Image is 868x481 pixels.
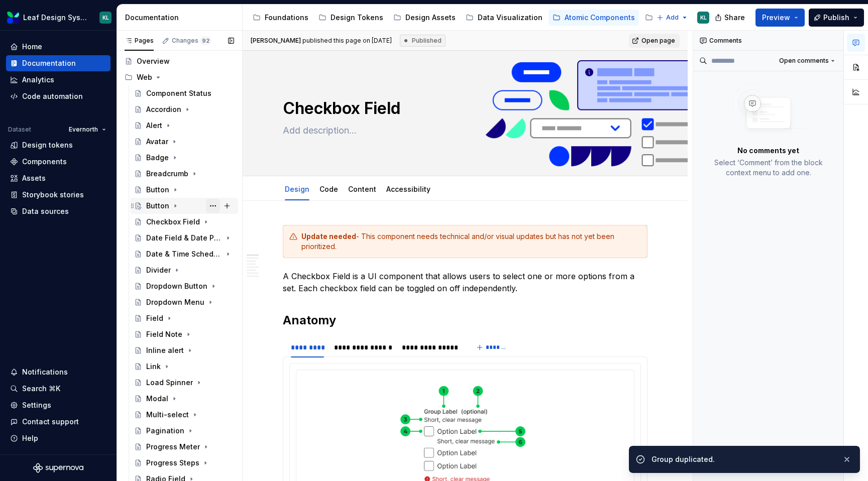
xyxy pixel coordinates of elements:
[146,217,200,227] div: Checkbox Field
[130,455,238,471] a: Progress Steps
[200,37,211,45] span: 92
[121,69,238,85] div: Web
[249,8,652,28] div: Page tree
[389,10,460,26] a: Design Assets
[146,378,193,388] div: Load Spinner
[146,426,184,436] div: Pagination
[251,37,392,45] span: published this page on [DATE]
[641,10,728,26] a: Molecular Patterns
[6,137,111,153] a: Design tokens
[137,56,170,66] div: Overview
[146,185,169,195] div: Button
[130,391,238,407] a: Modal
[779,57,829,65] span: Open comments
[130,246,238,262] a: Date & Time Scheduler
[22,400,51,410] div: Settings
[251,37,301,44] span: [PERSON_NAME]
[629,34,680,48] a: Open page
[130,230,238,246] a: Date Field & Date Picker
[130,342,238,358] a: Inline alert
[22,433,38,443] div: Help
[705,158,831,178] p: Select ‘Comment’ from the block context menu to add one.
[283,312,647,328] h2: Anatomy
[130,117,238,134] a: Alert
[146,329,182,339] div: Field Note
[22,384,60,394] div: Search ⌘K
[6,187,111,203] a: Storybook stories
[130,262,238,278] a: Divider
[386,185,430,193] a: Accessibility
[549,10,639,26] a: Atomic Components
[285,185,309,193] a: Design
[6,154,111,170] a: Components
[130,182,238,198] a: Button
[146,410,189,420] div: Multi-select
[130,278,238,294] a: Dropdown Button
[146,153,169,163] div: Badge
[130,326,238,342] a: Field Note
[331,13,383,23] div: Design Tokens
[146,297,204,307] div: Dropdown Menu
[6,364,111,380] button: Notifications
[22,91,83,101] div: Code automation
[172,37,211,45] div: Changes
[146,458,199,468] div: Progress Steps
[33,463,83,473] a: Supernova Logo
[315,178,342,199] div: Code
[22,367,68,377] div: Notifications
[146,249,222,259] div: Date & Time Scheduler
[652,454,834,464] div: Group duplicated.
[265,13,308,23] div: Foundations
[130,310,238,326] a: Field
[125,37,154,45] div: Pages
[146,104,181,114] div: Accordion
[146,362,161,372] div: Link
[405,13,456,23] div: Design Assets
[146,137,168,147] div: Avatar
[823,13,849,23] span: Publish
[6,397,111,413] a: Settings
[130,407,238,423] a: Multi-select
[478,13,542,23] div: Data Visualization
[64,123,111,137] button: Evernorth
[710,9,751,27] button: Share
[130,101,238,117] a: Accordion
[146,313,163,323] div: Field
[344,178,380,199] div: Content
[7,12,19,24] img: 6e787e26-f4c0-4230-8924-624fe4a2d214.png
[22,157,67,167] div: Components
[130,85,238,101] a: Component Status
[666,14,679,22] span: Add
[130,150,238,166] a: Badge
[301,231,641,252] div: - This component needs technical and/or visual updates but has not yet been prioritized.
[700,14,707,22] div: KL
[146,121,162,131] div: Alert
[301,232,356,240] strong: Update needed
[102,14,109,22] div: KL
[146,265,171,275] div: Divider
[130,423,238,439] a: Pagination
[146,233,222,243] div: Date Field & Date Picker
[6,72,111,88] a: Analytics
[6,55,111,71] a: Documentation
[22,173,46,183] div: Assets
[6,381,111,397] button: Search ⌘K
[6,39,111,55] a: Home
[8,126,31,134] div: Dataset
[6,430,111,446] button: Help
[314,10,387,26] a: Design Tokens
[762,13,790,23] span: Preview
[641,37,675,45] span: Open page
[22,140,73,150] div: Design tokens
[654,11,691,25] button: Add
[130,439,238,455] a: Progress Meter
[22,206,69,216] div: Data sources
[130,198,238,214] a: Button
[400,35,446,47] div: Published
[121,53,238,69] a: Overview
[137,72,152,82] div: Web
[22,190,84,200] div: Storybook stories
[130,294,238,310] a: Dropdown Menu
[809,9,864,27] button: Publish
[283,270,647,294] p: A Checkbox Field is a UI component that allows users to select one or more options from a set. Ea...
